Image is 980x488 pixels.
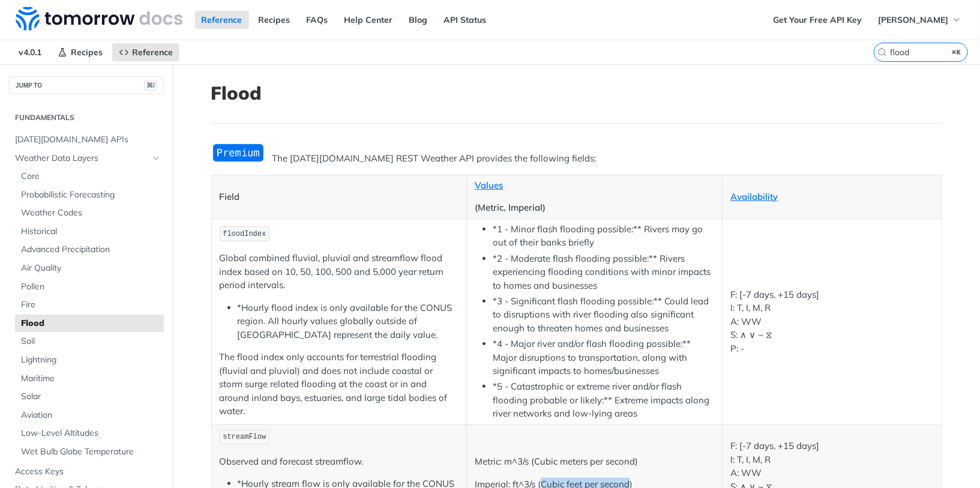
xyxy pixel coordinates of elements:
button: [PERSON_NAME] [871,11,968,29]
span: Probabilistic Forecasting [21,189,161,201]
a: Low-Level Altitudes [15,424,164,442]
p: The flood index only accounts for terrestrial flooding (fluvial and pluvial) and does not include... [220,351,459,418]
li: *2 - Moderate flash flooding possible:** Rivers experiencing flooding conditions with minor impac... [493,252,714,293]
span: Access Keys [15,466,161,478]
span: streamFlow [223,433,266,441]
p: (Metric, Imperial) [475,201,714,215]
p: F: [-7 days, +15 days] I: T, I, M, R A: WW S: ∧ ∨ ~ ⧖ P: - [730,288,933,356]
a: FAQs [300,11,335,29]
li: *1 - Minor flash flooding possible:** Rivers may go out of their banks briefly [493,223,714,250]
a: Solar [15,388,164,406]
a: [DATE][DOMAIN_NAME] APIs [9,131,164,149]
button: Hide subpages for Weather Data Layers [151,154,161,163]
kbd: ⌘K [949,46,964,58]
a: Maritime [15,370,164,388]
a: Soil [15,333,164,351]
a: Core [15,167,164,185]
span: Recipes [71,47,103,58]
span: Weather Codes [21,207,161,219]
a: Fire [15,296,164,314]
a: Blog [403,11,434,29]
span: Weather Data Layers [15,152,148,164]
li: *5 - Catastrophic or extreme river and/or flash flooding probable or likely:** Extreme impacts al... [493,380,714,421]
span: Core [21,170,161,182]
a: Help Center [338,11,400,29]
span: Reference [132,47,173,58]
span: Air Quality [21,262,161,274]
a: Access Keys [9,463,164,481]
span: Advanced Precipitation [21,244,161,256]
a: Advanced Precipitation [15,241,164,259]
a: Flood [15,315,164,333]
span: Flood [21,318,161,330]
span: v4.0.1 [12,43,48,61]
a: Recipes [252,11,297,29]
svg: Search [877,47,887,57]
span: Historical [21,226,161,238]
li: *4 - Major river and/or flash flooding possible:** Major disruptions to transportation, along wit... [493,337,714,378]
span: Maritime [21,373,161,385]
span: ⌘/ [144,80,157,91]
li: *Hourly flood index is only available for the CONUS region. All hourly values globally outside of... [238,301,459,342]
button: JUMP TO⌘/ [9,76,164,94]
a: Reference [195,11,249,29]
img: Tomorrow.io Weather API Docs [16,7,182,31]
a: Reference [112,43,179,61]
a: Recipes [51,43,109,61]
a: Weather Codes [15,204,164,222]
span: Solar [21,391,161,403]
span: Pollen [21,281,161,293]
span: Low-Level Altitudes [21,427,161,439]
p: Metric: m^3/s (Cubic meters per second) [475,455,714,469]
li: *3 - Significant flash flooding possible:** Could lead to disruptions with river flooding also si... [493,295,714,336]
a: Lightning [15,351,164,369]
a: Availability [730,191,778,202]
span: Aviation [21,409,161,421]
span: [DATE][DOMAIN_NAME] APIs [15,134,161,146]
a: Air Quality [15,259,164,277]
a: Pollen [15,278,164,296]
a: Probabilistic Forecasting [15,186,164,204]
span: Lightning [21,354,161,366]
a: Aviation [15,406,164,424]
a: Weather Data LayersHide subpages for Weather Data Layers [9,149,164,167]
a: API Status [437,11,493,29]
span: floodIndex [223,230,266,238]
h1: Flood [211,82,942,104]
span: Fire [21,299,161,311]
span: Soil [21,336,161,348]
p: Field [220,190,459,204]
a: Values [475,179,503,191]
a: Historical [15,223,164,241]
a: Get Your Free API Key [766,11,868,29]
p: Global combined fluvial, pluvial and streamflow flood index based on 10, 50, 100, 500 and 5,000 y... [220,252,459,292]
p: Observed and forecast streamflow. [220,455,459,469]
span: [PERSON_NAME] [878,14,948,25]
a: Wet Bulb Globe Temperature [15,443,164,461]
span: Wet Bulb Globe Temperature [21,446,161,458]
p: The [DATE][DOMAIN_NAME] REST Weather API provides the following fields: [211,152,942,166]
h2: Fundamentals [9,112,164,123]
